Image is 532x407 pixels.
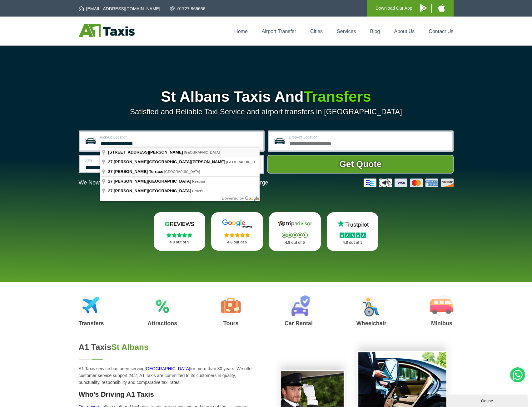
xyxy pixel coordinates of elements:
[226,160,262,164] span: [GEOGRAPHIC_DATA]
[287,295,310,316] img: Car Rental
[184,150,220,154] span: [GEOGRAPHIC_DATA]
[85,159,165,162] label: Date
[430,321,453,326] h3: Minibus
[100,135,260,139] label: Pick-up Location
[114,159,225,164] span: [PERSON_NAME][GEOGRAPHIC_DATA][PERSON_NAME]
[337,29,356,34] a: Services
[276,219,314,228] img: Tripadvisor
[234,29,248,34] a: Home
[218,219,256,228] img: Google
[147,321,177,326] h3: Attractions
[79,6,160,12] a: [EMAIL_ADDRESS][DOMAIN_NAME]
[153,295,172,316] img: Attractions
[114,169,163,174] span: [PERSON_NAME] Terrace
[310,29,323,34] a: Cities
[375,4,412,12] p: Download Our App
[145,366,190,371] a: [GEOGRAPHIC_DATA]
[79,24,135,37] img: A1 Taxis St Albans LTD
[108,150,183,154] span: [STREET_ADDRESS][PERSON_NAME]
[192,179,205,183] span: Reading
[82,295,101,316] img: Airport Transfers
[430,295,453,316] img: Minibus
[429,29,453,34] a: Contact Us
[285,321,313,326] h3: Car Rental
[79,365,259,386] p: A1 Taxis service has been serving for more than 30 years. We offer customer service support 24/7,...
[114,189,191,193] span: [PERSON_NAME][GEOGRAPHIC_DATA]
[438,4,445,12] img: A1 Taxis iPhone App
[167,233,192,238] img: Stars
[79,107,454,116] p: Satisfied and Reliable Taxi Service and airport transfers in [GEOGRAPHIC_DATA]
[420,4,427,12] img: A1 Taxis Android App
[108,189,112,193] span: 27
[79,342,259,352] h2: A1 Taxis
[224,233,250,238] img: Stars
[361,295,381,316] img: Wheelchair
[164,170,200,174] span: [GEOGRAPHIC_DATA]
[154,212,206,251] a: Reviews.io Stars 4.8 out of 5
[79,179,270,186] p: We Now Accept Card & Contactless Payment In
[370,29,380,34] a: Blog
[334,219,371,228] img: Trustpilot
[304,88,371,105] span: Transfers
[108,169,112,174] span: 27
[327,212,379,251] a: Trustpilot Stars 4.8 out of 5
[334,239,372,247] p: 4.8 out of 5
[282,233,308,238] img: Stars
[114,179,191,184] span: [PERSON_NAME][GEOGRAPHIC_DATA]
[108,159,112,164] span: 27
[108,179,112,184] span: 27
[161,238,199,246] p: 4.8 out of 5
[192,189,203,193] span: Enfield
[221,321,241,326] h3: Tours
[269,212,321,251] a: Tripadvisor Stars 4.8 out of 5
[218,238,256,246] p: 4.8 out of 5
[289,135,449,139] label: Drop-off Location
[221,295,241,316] img: Tours
[394,29,415,34] a: About Us
[170,6,206,12] a: 01727 866666
[276,239,314,247] p: 4.8 out of 5
[211,212,263,251] a: Google Stars 4.8 out of 5
[356,321,386,326] h3: Wheelchair
[161,219,198,228] img: Reviews.io
[446,393,529,407] iframe: chat widget
[79,89,454,104] h1: St Albans Taxis And
[340,233,366,238] img: Stars
[112,342,149,352] span: St Albans
[79,321,104,326] h3: Transfers
[364,179,454,187] img: Credit And Debit Cards
[267,155,454,174] button: Get Quote
[262,29,296,34] a: Airport Transfer
[79,390,259,399] h3: Who's Driving A1 Taxis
